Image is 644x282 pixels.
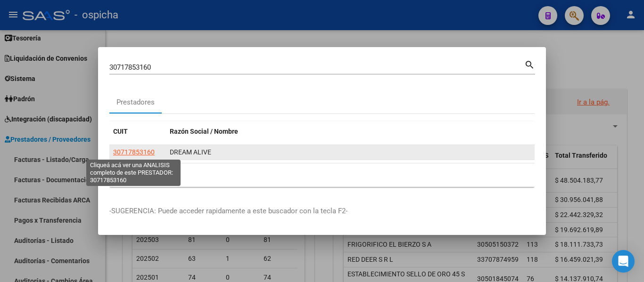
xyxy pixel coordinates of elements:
[170,128,238,135] span: Razón Social / Nombre
[109,206,535,217] p: -SUGERENCIA: Puede acceder rapidamente a este buscador con la tecla F2-
[116,97,155,108] div: Prestadores
[166,121,535,142] datatable-header-cell: Razón Social / Nombre
[612,250,635,273] div: Open Intercom Messenger
[170,147,531,158] div: DREAM ALIVE
[113,128,128,135] span: CUIT
[113,148,155,156] span: 30717853160
[109,121,166,142] datatable-header-cell: CUIT
[524,58,535,70] mat-icon: search
[109,163,535,187] div: 1 total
